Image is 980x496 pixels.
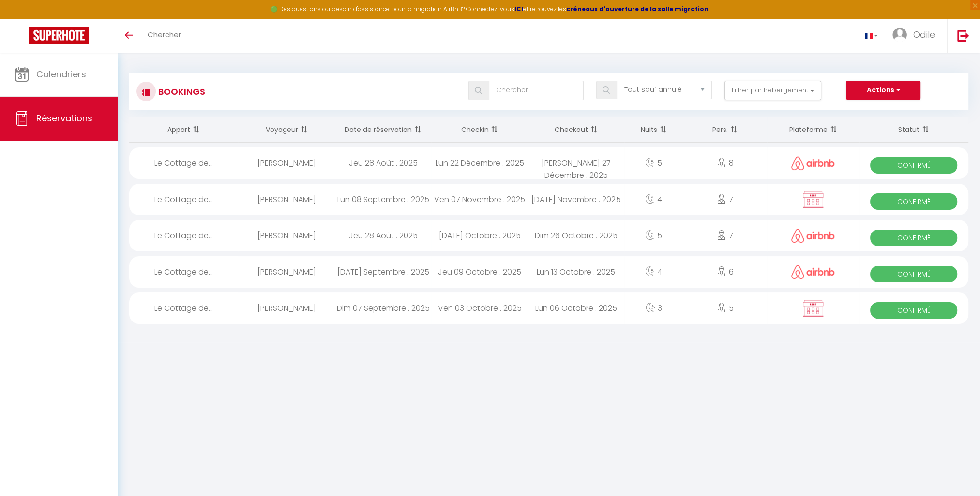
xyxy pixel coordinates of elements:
input: Chercher [489,81,584,100]
span: Chercher [148,29,181,40]
th: Sort by nights [624,117,683,143]
span: Calendriers [36,68,86,80]
a: créneaux d'ouverture de la salle migration [566,5,709,13]
th: Sort by channel [767,117,859,143]
th: Sort by checkin [431,117,528,143]
button: Actions [846,81,920,100]
img: Super Booking [29,27,89,44]
span: Odile [913,29,935,41]
th: Sort by status [859,117,968,143]
button: Filtrer par hébergement [724,81,821,100]
span: Réservations [36,112,92,124]
a: ICI [514,5,523,13]
h3: Bookings [156,81,205,102]
th: Sort by checkout [528,117,624,143]
a: Chercher [140,19,188,53]
th: Sort by people [683,117,767,143]
img: ... [892,28,907,42]
th: Sort by booking date [335,117,431,143]
th: Sort by rentals [129,117,238,143]
button: Ouvrir le widget de chat LiveChat [8,4,37,33]
th: Sort by guest [238,117,334,143]
img: logout [957,29,969,42]
a: ... Odile [885,19,947,53]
